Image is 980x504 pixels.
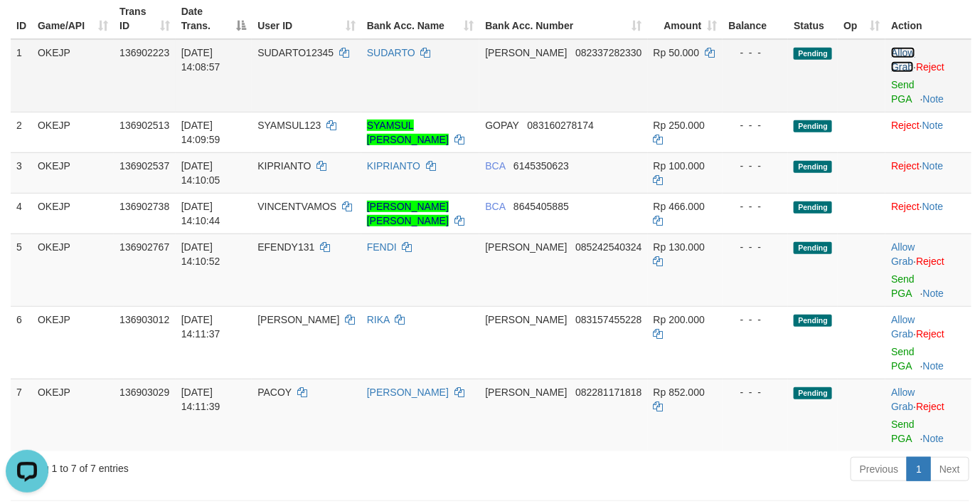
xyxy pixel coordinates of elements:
[485,241,567,253] span: [PERSON_NAME]
[891,273,915,299] a: Send PGA
[257,387,292,398] span: PACOY
[794,387,832,399] span: Pending
[257,201,336,212] span: VINCENTVAMOS
[11,112,32,152] td: 2
[119,387,169,398] span: 136903029
[891,346,915,372] a: Send PGA
[575,314,641,325] span: Copy 083157455228 to clipboard
[728,385,782,399] div: - - -
[891,387,916,412] span: ·
[891,160,920,172] a: Reject
[11,193,32,233] td: 4
[922,120,944,131] a: Note
[891,47,916,73] span: ·
[257,47,334,58] span: SUDARTO12345
[728,159,782,173] div: - - -
[794,201,832,214] span: Pending
[367,387,449,398] a: [PERSON_NAME]
[32,39,114,112] td: OKEJP
[885,39,971,112] td: ·
[794,161,832,173] span: Pending
[528,120,594,131] span: Copy 083160278174 to clipboard
[922,160,944,172] a: Note
[32,306,114,379] td: OKEJP
[891,201,920,212] a: Reject
[11,379,32,451] td: 7
[923,433,944,444] a: Note
[885,306,971,379] td: ·
[885,379,971,451] td: ·
[891,47,915,73] a: Allow Grab
[181,241,220,267] span: [DATE] 14:10:52
[923,288,944,299] a: Note
[485,201,505,212] span: BCA
[32,233,114,306] td: OKEJP
[119,201,169,212] span: 136902738
[485,47,567,58] span: [PERSON_NAME]
[891,241,916,267] span: ·
[891,419,915,444] a: Send PGA
[575,241,641,253] span: Copy 085242540324 to clipboard
[654,201,705,212] span: Rp 466.000
[654,387,705,398] span: Rp 852.000
[367,201,449,226] a: [PERSON_NAME] [PERSON_NAME]
[11,39,32,112] td: 1
[257,120,321,131] span: SYAMSUL123
[513,160,569,172] span: Copy 6145350623 to clipboard
[916,401,944,412] a: Reject
[367,120,449,145] a: SYAMSUL [PERSON_NAME]
[728,118,782,132] div: - - -
[11,306,32,379] td: 6
[923,93,944,105] a: Note
[119,160,169,172] span: 136902537
[32,193,114,233] td: OKEJP
[728,199,782,214] div: - - -
[891,79,915,105] a: Send PGA
[11,233,32,306] td: 5
[891,120,920,131] a: Reject
[654,314,705,325] span: Rp 200.000
[794,242,832,254] span: Pending
[930,457,969,481] a: Next
[794,120,832,132] span: Pending
[513,201,569,212] span: Copy 8645405885 to clipboard
[907,457,931,481] a: 1
[181,160,220,186] span: [DATE] 14:10:05
[922,201,944,212] a: Note
[923,360,944,372] a: Note
[654,241,705,253] span: Rp 130.000
[485,120,518,131] span: GOPAY
[654,47,700,58] span: Rp 50.000
[575,387,641,398] span: Copy 082281171818 to clipboard
[916,61,944,73] a: Reject
[851,457,907,481] a: Previous
[575,47,641,58] span: Copy 082337282330 to clipboard
[794,315,832,327] span: Pending
[654,120,705,131] span: Rp 250.000
[119,241,169,253] span: 136902767
[654,160,705,172] span: Rp 100.000
[181,201,220,226] span: [DATE] 14:10:44
[119,120,169,131] span: 136902513
[885,233,971,306] td: ·
[181,47,220,73] span: [DATE] 14:08:57
[257,241,314,253] span: EFENDY131
[891,314,916,340] span: ·
[32,112,114,152] td: OKEJP
[794,48,832,60] span: Pending
[32,152,114,193] td: OKEJP
[485,387,567,398] span: [PERSON_NAME]
[728,313,782,327] div: - - -
[728,240,782,254] div: - - -
[885,112,971,152] td: ·
[891,314,915,340] a: Allow Grab
[891,241,915,267] a: Allow Grab
[885,152,971,193] td: ·
[119,47,169,58] span: 136902223
[11,152,32,193] td: 3
[181,120,220,145] span: [DATE] 14:09:59
[181,314,220,340] span: [DATE] 14:11:37
[885,193,971,233] td: ·
[916,256,944,267] a: Reject
[728,46,782,60] div: - - -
